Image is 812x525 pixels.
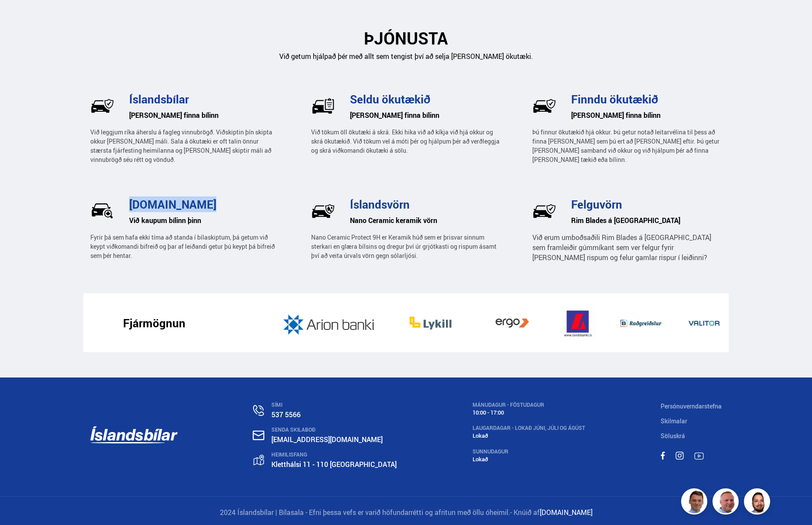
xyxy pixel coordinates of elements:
div: Lokað [473,432,585,439]
p: Fyrir þá sem hafa ekki tíma að standa í bílaskiptum, þá getum við keypt viðkomandi bifreið og þar... [90,233,280,260]
div: HEIMILISFANG [271,452,397,458]
img: wj-tEQaV63q7uWzm.svg [90,94,114,118]
a: Söluskrá [661,432,685,440]
h6: [PERSON_NAME] finna bílinn [129,109,280,122]
img: BkM1h9GEeccOPUq4.svg [532,94,556,118]
img: n0V2lOsqF3l1V2iz.svg [253,405,264,416]
p: Við leggjum ríka áherslu á fagleg vinnubrögð. Viðskiptin þín skipta okkur [PERSON_NAME] máli. Sal... [90,127,280,164]
div: MÁNUDAGUR - FÖSTUDAGUR [473,402,585,408]
h6: Við kaupum bílinn þinn [129,214,280,227]
img: FbJEzSuNWCJXmdc-.webp [682,490,709,516]
img: U-P77hVsr2UxK2Mi.svg [311,94,335,118]
p: 2024 Íslandsbílar | Bílasala - Efni þessa vefs er varið höfundarrétti og afritun með öllu óheimil. [90,508,722,518]
div: SUNNUDAGUR [473,449,585,455]
img: wj-tEQaV63q7uWzm.svg [532,199,556,223]
p: Nano Ceramic Protect 9H er Keramik húð sem er þrisvar sinnum sterkari en glæra bílsins og dregur ... [311,233,500,260]
img: Pf5Ax2cCE_PAlAL1.svg [311,199,335,223]
h3: Finndu ökutækið [571,93,722,106]
h3: Íslandsvörn [350,198,500,211]
img: JD2k8JnpGOQahQK4.jpg [280,305,381,341]
div: Lokað [473,456,585,463]
div: SÍMI [271,402,397,408]
h3: Felguvörn [571,198,722,211]
img: siFngHWaQ9KaOqBr.png [714,490,740,516]
h2: ÞJÓNUSTA [90,28,722,48]
a: Kletthálsi 11 - 110 [GEOGRAPHIC_DATA] [271,460,397,469]
div: SENDA SKILABOÐ [271,427,397,433]
img: vb19vGOeIT05djEB.jpg [480,305,545,341]
a: Persónuverndarstefna [661,402,722,410]
img: nhp88E3Fdnt1Opn2.png [745,490,771,516]
img: gp4YpyYFnEr45R34.svg [254,455,264,466]
img: nHj8e-n-aHgjukTg.svg [253,430,264,440]
p: Við tökum öll ökutæki á skrá. Ekki hika við að kíkja við hjá okkur og skrá ökutækið. Við tökum ve... [311,127,500,155]
a: [EMAIL_ADDRESS][DOMAIN_NAME] [271,435,383,444]
h6: Rim Blades á [GEOGRAPHIC_DATA] [571,214,722,227]
a: [DOMAIN_NAME] [540,508,593,517]
h6: [PERSON_NAME] finna bílinn [350,109,500,122]
div: LAUGARDAGAR - Lokað Júni, Júli og Ágúst [473,425,585,431]
h3: [DOMAIN_NAME] [129,198,280,211]
span: - Knúið af [510,508,540,517]
h6: Nano Ceramic keramik vörn [350,214,500,227]
img: _UrlRxxciTm4sq1N.svg [90,199,114,223]
h3: Fjármögnun [123,316,185,329]
h3: Seldu ökutækið [350,93,500,106]
a: 537 5566 [271,410,301,419]
h6: [PERSON_NAME] finna bílinn [571,109,722,122]
a: Skilmalar [661,417,687,425]
span: Við erum umboðsaðili Rim Blades á [GEOGRAPHIC_DATA] sem framleiðir gúmmíkant sem ver felgur fyrir... [532,233,711,262]
div: 10:00 - 17:00 [473,409,585,416]
p: Þú finnur ökutækið hjá okkur. Þú getur notað leitarvélina til þess að finna [PERSON_NAME] sem þú ... [532,127,722,164]
button: Open LiveChat chat widget [7,3,33,30]
h3: Íslandsbílar [129,93,280,106]
p: Við getum hjálpað þér með allt sem tengist því að selja [PERSON_NAME] ökutæki. [90,51,722,62]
